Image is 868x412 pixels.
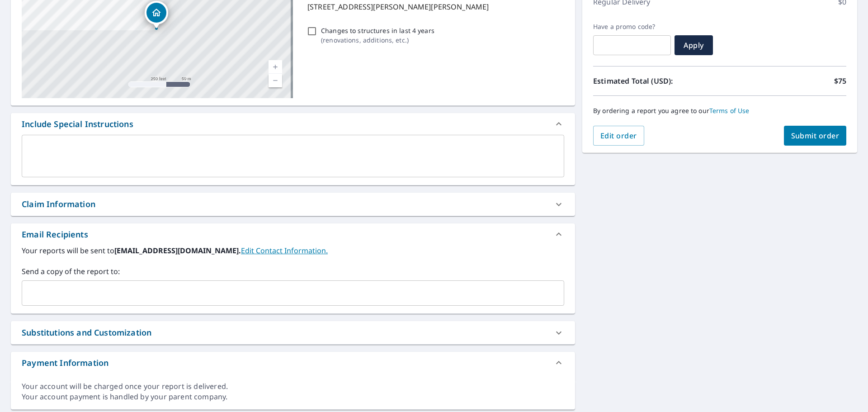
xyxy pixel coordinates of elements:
[145,1,168,29] div: Dropped pin, building 1, Residential property, 2128 Chaucer Ln Arnold, MO 63010
[682,40,706,50] span: Apply
[22,245,564,256] label: Your reports will be sent to
[11,352,575,374] div: Payment Information
[321,26,434,35] p: Changes to structures in last 4 years
[593,107,846,115] p: By ordering a report you agree to our
[593,126,644,146] button: Edit order
[321,35,434,45] p: ( renovations, additions, etc. )
[307,1,561,12] p: [STREET_ADDRESS][PERSON_NAME][PERSON_NAME]
[269,60,282,74] a: Current Level 17, Zoom In
[114,246,241,256] b: [EMAIL_ADDRESS][DOMAIN_NAME].
[709,106,750,115] a: Terms of Use
[593,23,671,31] label: Have a promo code?
[791,131,840,141] span: Submit order
[269,74,282,87] a: Current Level 17, Zoom Out
[22,327,151,339] div: Substitutions and Customization
[11,321,575,344] div: Substitutions and Customization
[22,118,133,130] div: Include Special Instructions
[593,76,720,86] p: Estimated Total (USD):
[22,357,108,369] div: Payment Information
[11,223,575,245] div: Email Recipients
[22,198,95,210] div: Claim Information
[22,381,564,392] div: Your account will be charged once your report is delivered.
[22,228,88,241] div: Email Recipients
[11,113,575,135] div: Include Special Instructions
[241,246,328,256] a: EditContactInfo
[22,266,564,277] label: Send a copy of the report to:
[11,193,575,216] div: Claim Information
[834,76,846,86] p: $75
[784,126,847,146] button: Submit order
[22,392,564,402] div: Your account payment is handled by your parent company.
[675,35,713,55] button: Apply
[600,131,637,141] span: Edit order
